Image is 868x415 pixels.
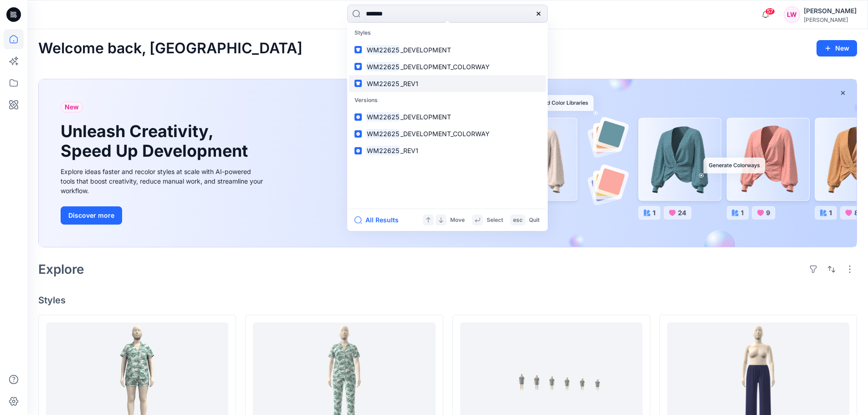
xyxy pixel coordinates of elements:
span: _DEVELOPMENT_COLORWAY [401,63,490,71]
h1: Unleash Creativity, Speed Up Development [61,122,252,161]
mark: WM22625 [365,61,401,72]
button: All Results [354,215,405,225]
a: WM22625_REV1 [349,75,546,92]
div: [PERSON_NAME] [804,16,857,23]
mark: WM22625 [365,112,401,122]
p: esc [513,215,523,225]
mark: WM22625 [365,128,401,139]
div: LW [784,6,800,23]
span: _REV1 [401,147,418,154]
a: WM22625_DEVELOPMENT [349,108,546,125]
a: WM22625_REV1 [349,142,546,159]
mark: WM22625 [365,145,401,156]
a: Discover more [61,206,266,225]
div: [PERSON_NAME] [804,5,857,16]
p: Styles [349,25,546,41]
span: 57 [765,8,775,15]
p: Select [487,215,503,225]
p: Quit [529,215,539,225]
button: Discover more [61,206,122,225]
a: WM22625_DEVELOPMENT_COLORWAY [349,58,546,75]
p: Versions [349,92,546,109]
h4: Styles [38,295,857,306]
mark: WM22625 [365,78,401,89]
h2: Explore [38,262,84,277]
a: WM22625_DEVELOPMENT_COLORWAY [349,125,546,142]
p: Move [450,215,465,225]
span: _DEVELOPMENT [401,46,451,54]
div: Explore ideas faster and recolor styles at scale with AI-powered tools that boost creativity, red... [61,167,266,195]
span: _DEVELOPMENT [401,113,451,121]
button: New [817,40,857,56]
span: _REV1 [401,80,418,87]
span: _DEVELOPMENT_COLORWAY [401,130,490,138]
a: WM22625_DEVELOPMENT [349,41,546,58]
mark: WM22625 [365,45,401,55]
span: New [65,102,79,113]
h2: Welcome back, [GEOGRAPHIC_DATA] [38,40,303,57]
